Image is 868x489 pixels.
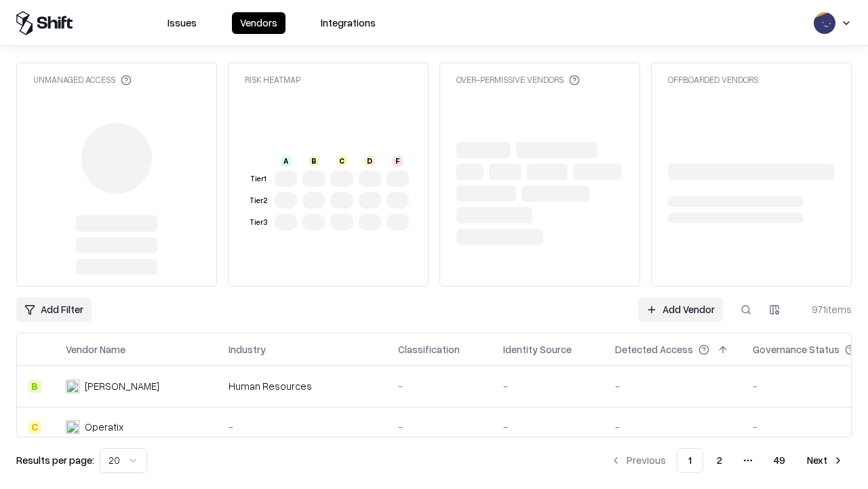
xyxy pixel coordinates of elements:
[638,297,723,322] a: Add Vendor
[336,156,347,166] div: C
[248,173,269,185] div: Tier 1
[668,74,758,86] div: Offboarded Vendors
[16,453,94,467] p: Results per page:
[677,448,703,473] button: 1
[159,12,205,34] button: Issues
[398,420,481,434] div: -
[799,448,852,473] button: Next
[753,342,840,357] div: Governance Status
[229,342,266,357] div: Industry
[248,195,269,206] div: Tier 2
[66,380,79,393] img: Deel
[615,379,731,393] div: -
[85,420,123,434] div: Operatix
[28,380,41,393] div: B
[281,156,292,166] div: A
[66,342,125,357] div: Vendor Name
[16,297,92,322] button: Add Filter
[245,74,300,86] div: Risk Heatmap
[763,448,796,473] button: 49
[615,420,731,434] div: -
[85,379,159,393] div: [PERSON_NAME]
[706,448,733,473] button: 2
[229,420,376,434] div: -
[503,342,572,357] div: Identity Source
[797,302,852,316] div: 971 items
[602,448,852,473] nav: pagination
[364,156,375,166] div: D
[615,342,693,357] div: Detected Access
[392,156,403,166] div: F
[503,379,593,393] div: -
[248,217,269,228] div: Tier 3
[503,420,593,434] div: -
[398,342,460,357] div: Classification
[229,379,376,393] div: Human Resources
[33,74,132,86] div: Unmanaged Access
[232,12,285,34] button: Vendors
[309,156,319,166] div: B
[66,420,79,434] img: Operatix
[456,74,580,86] div: Over-Permissive Vendors
[28,420,41,434] div: C
[313,12,384,34] button: Integrations
[398,379,481,393] div: -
